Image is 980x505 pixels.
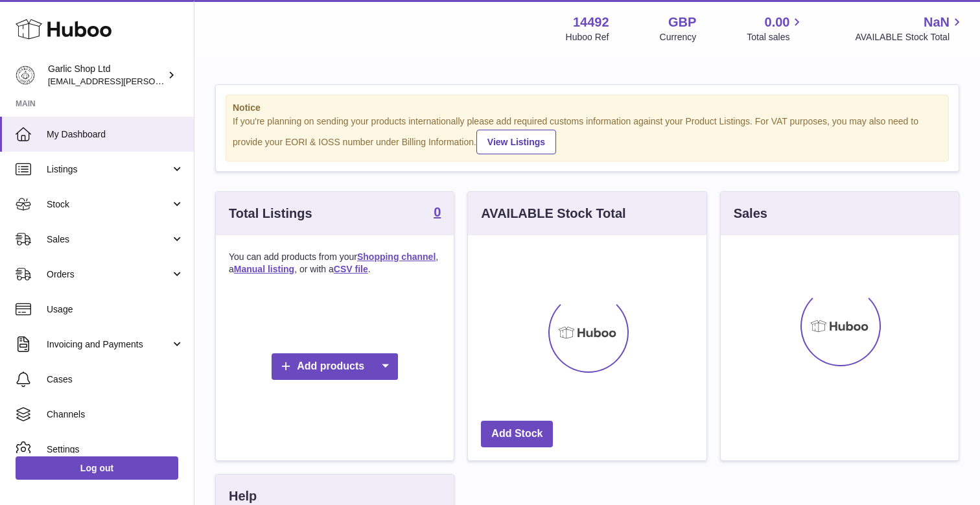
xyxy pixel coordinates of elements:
img: alec.veit@garlicshop.co.uk [16,65,35,85]
span: AVAILABLE Stock Total [855,31,964,43]
strong: 14492 [573,14,609,31]
div: Huboo Ref [566,31,609,43]
span: Invoicing and Payments [47,338,170,351]
h3: Help [229,487,257,505]
span: 0.00 [765,14,790,31]
span: My Dashboard [47,128,184,141]
span: Cases [47,373,184,386]
a: NaN AVAILABLE Stock Total [855,14,964,43]
a: Shopping channel [357,252,436,262]
a: CSV file [334,264,368,274]
span: Settings [47,443,184,456]
a: Add Stock [481,421,553,447]
h3: AVAILABLE Stock Total [481,205,625,222]
strong: 0 [434,206,441,218]
span: Usage [47,303,184,316]
h3: Sales [734,205,767,222]
a: View Listings [476,130,556,154]
span: Channels [47,408,184,421]
span: NaN [924,14,950,31]
span: Orders [47,268,170,281]
span: [EMAIL_ADDRESS][PERSON_NAME][DOMAIN_NAME] [48,76,260,86]
span: Sales [47,233,170,246]
a: Add products [272,353,398,380]
a: 0 [434,206,441,221]
h3: Total Listings [229,205,312,222]
div: Garlic Shop Ltd [48,63,165,88]
span: Total sales [747,31,804,43]
div: If you're planning on sending your products internationally please add required customs informati... [233,115,942,154]
strong: Notice [233,102,942,114]
span: Stock [47,198,170,211]
a: 0.00 Total sales [747,14,804,43]
div: Currency [660,31,697,43]
a: Log out [16,456,178,480]
a: Manual listing [234,264,294,274]
span: Listings [47,163,170,176]
p: You can add products from your , a , or with a . [229,251,441,276]
strong: GBP [668,14,696,31]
